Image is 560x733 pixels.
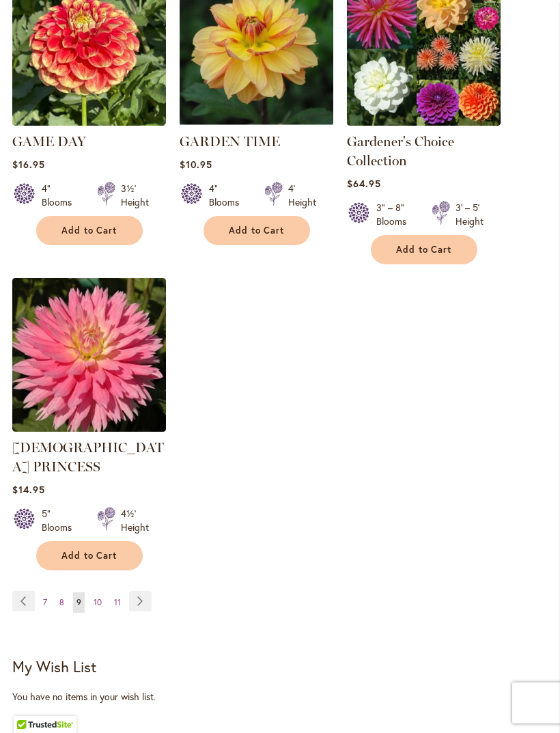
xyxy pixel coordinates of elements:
div: 4" Blooms [209,182,248,209]
div: 4' Height [288,182,316,209]
a: GAME DAY [12,115,166,128]
div: You have no items in your wish list. [12,690,548,704]
span: 10 [94,597,102,607]
a: GARDEN TIME [180,115,333,128]
span: Add to Cart [229,225,285,236]
span: 11 [114,597,121,607]
a: 7 [40,592,51,613]
span: 9 [76,597,81,607]
div: 4" Blooms [42,182,81,209]
div: 5" Blooms [42,507,81,534]
iframe: Launch Accessibility Center [10,684,48,723]
span: $14.95 [12,483,45,496]
img: GAY PRINCESS [12,278,166,432]
div: 4½' Height [121,507,149,534]
button: Add to Cart [204,216,310,245]
button: Add to Cart [36,541,143,570]
a: 10 [90,592,105,613]
div: 3½' Height [121,182,149,209]
button: Add to Cart [36,216,143,245]
a: [DEMOGRAPHIC_DATA] PRINCESS [12,439,164,475]
div: 3" – 8" Blooms [376,201,415,228]
span: 7 [43,597,47,607]
span: 8 [59,597,64,607]
span: Add to Cart [61,225,117,236]
a: Gardener's Choice Collection [347,115,501,128]
a: GARDEN TIME [180,133,280,150]
a: GAME DAY [12,133,86,150]
a: Gardener's Choice Collection [347,133,454,169]
a: 8 [56,592,68,613]
a: 11 [111,592,124,613]
strong: My Wish List [12,656,96,676]
span: $16.95 [12,158,45,171]
button: Add to Cart [371,235,477,264]
a: GAY PRINCESS [12,421,166,434]
span: Add to Cart [61,550,117,562]
span: $64.95 [347,177,381,190]
div: 3' – 5' Height [456,201,484,228]
span: Add to Cart [396,244,452,255]
span: $10.95 [180,158,212,171]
